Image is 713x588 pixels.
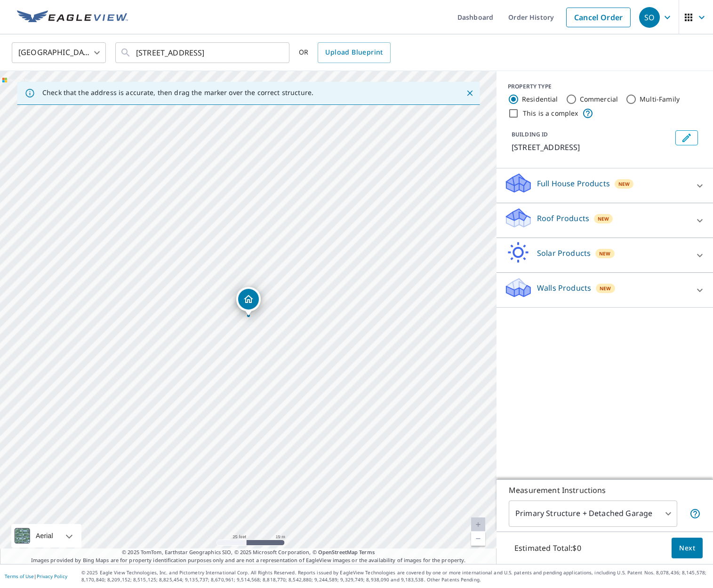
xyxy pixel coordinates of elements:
div: Aerial [33,524,56,548]
span: Your report will include the primary structure and a detached garage if one exists. [689,508,701,519]
input: Search by address or latitude-longitude [136,40,270,66]
p: Estimated Total: $0 [507,538,589,558]
div: PROPERTY TYPE [508,82,702,91]
div: Aerial [11,524,81,548]
button: Next [672,538,703,559]
p: BUILDING ID [512,130,548,138]
a: Terms [359,548,375,556]
p: © 2025 Eagle View Technologies, Inc. and Pictometry International Corp. All Rights Reserved. Repo... [81,569,708,583]
img: EV Logo [17,10,128,24]
a: Terms of Use [5,573,34,580]
span: © 2025 TomTom, Earthstar Geographics SIO, © 2025 Microsoft Corporation, © [122,548,375,556]
p: Full House Products [537,178,610,189]
p: Solar Products [537,247,591,259]
span: New [600,285,611,292]
div: OR [299,42,391,63]
div: Roof ProductsNew [504,207,705,234]
p: Measurement Instructions [509,485,701,496]
div: Dropped pin, building 1, Residential property, 1410 Spring St Hot Springs National Park, AR 71901 [236,287,261,316]
a: Current Level 20, Zoom In Disabled [471,517,485,532]
a: Current Level 20, Zoom Out [471,532,485,546]
label: Multi-Family [640,95,680,104]
label: This is a complex [523,109,578,118]
p: Check that the address is accurate, then drag the marker over the correct structure. [42,88,313,97]
button: Close [464,87,476,99]
a: OpenStreetMap [318,548,358,556]
span: New [599,250,610,257]
a: Privacy Policy [37,573,67,580]
div: Solar ProductsNew [504,242,705,269]
p: [STREET_ADDRESS] [512,142,672,153]
span: New [618,180,630,188]
p: | [5,573,67,579]
a: Cancel Order [566,8,631,27]
label: Residential [522,95,558,104]
div: SO [639,7,660,28]
div: Primary Structure + Detached Garage [509,501,677,527]
p: Roof Products [537,213,589,224]
div: Walls ProductsNew [504,277,705,303]
button: Edit building 1 [675,130,698,145]
span: Next [679,542,695,554]
label: Commercial [580,95,618,104]
span: New [598,215,609,222]
span: Upload Blueprint [325,47,383,58]
div: [GEOGRAPHIC_DATA] [12,40,106,66]
div: Full House ProductsNew [504,172,705,199]
p: Walls Products [537,282,591,294]
a: Upload Blueprint [318,42,390,63]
